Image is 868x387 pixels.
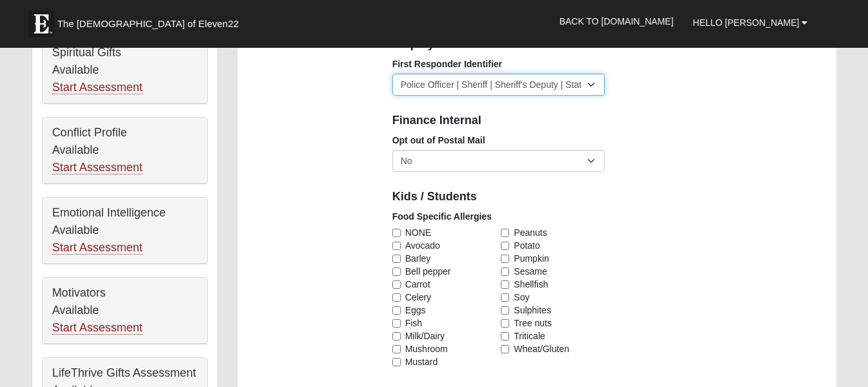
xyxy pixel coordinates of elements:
[392,293,401,302] input: Celery
[28,11,54,37] img: Eleven22 logo
[514,265,547,278] span: Sesame
[405,342,448,355] span: Mushroom
[392,229,401,237] input: NONE
[392,358,401,366] input: Mustard
[392,319,401,328] input: Fish
[43,278,207,344] div: Motivators Available
[405,252,431,265] span: Barley
[392,306,401,315] input: Eggs
[57,17,239,30] span: The [DEMOGRAPHIC_DATA] of Eleven22
[405,265,451,278] span: Bell pepper
[405,355,438,368] span: Mustard
[501,332,509,340] input: Triticale
[405,239,440,252] span: Avocado
[392,280,401,289] input: Carrot
[514,278,548,291] span: Shellfish
[52,161,143,174] a: Start Assessment
[392,345,401,353] input: Mushroom
[405,226,431,239] span: NONE
[43,37,207,103] div: Spiritual Gifts Available
[514,317,552,329] span: Tree nuts
[501,267,509,276] input: Sesame
[52,321,143,335] a: Start Assessment
[405,291,431,304] span: Celery
[392,134,485,147] label: Opt out of Postal Mail
[22,5,280,37] a: The [DEMOGRAPHIC_DATA] of Eleven22
[392,190,837,204] h4: Kids / Students
[514,304,551,317] span: Sulphites
[392,210,492,223] label: Food Specific Allergies
[52,241,143,255] a: Start Assessment
[392,242,401,250] input: Avocado
[501,255,509,263] input: Pumpkin
[514,226,547,239] span: Peanuts
[514,291,529,304] span: Soy
[405,304,426,317] span: Eggs
[501,345,509,353] input: Wheat/Gluten
[501,229,509,237] input: Peanuts
[392,58,502,70] label: First Responder Identifier
[514,252,549,265] span: Pumpkin
[52,81,143,94] a: Start Assessment
[501,306,509,315] input: Sulphites
[43,118,207,183] div: Conflict Profile Available
[405,317,422,329] span: Fish
[392,332,401,340] input: Milk/Dairy
[514,239,540,252] span: Potato
[392,255,401,263] input: Barley
[392,267,401,276] input: Bell pepper
[683,6,818,39] a: Hello [PERSON_NAME]
[514,342,569,355] span: Wheat/Gluten
[693,17,800,28] span: Hello [PERSON_NAME]
[501,319,509,328] input: Tree nuts
[43,198,207,264] div: Emotional Intelligence Available
[392,114,837,128] h4: Finance Internal
[501,280,509,289] input: Shellfish
[550,5,683,37] a: Back to [DOMAIN_NAME]
[501,293,509,302] input: Soy
[405,329,445,342] span: Milk/Dairy
[501,242,509,250] input: Potato
[405,278,430,291] span: Carrot
[514,329,545,342] span: Triticale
